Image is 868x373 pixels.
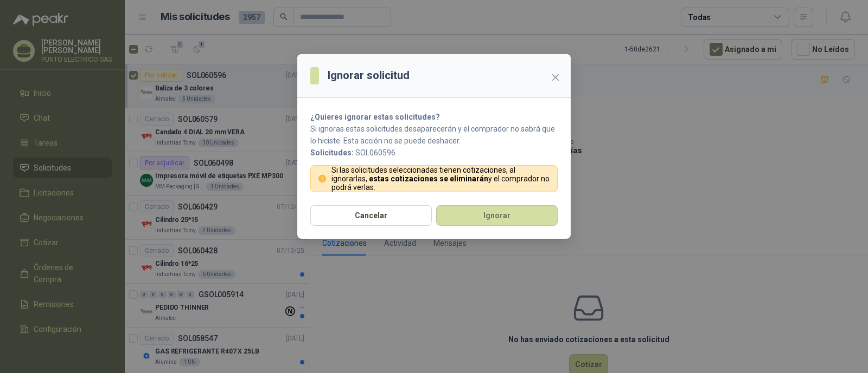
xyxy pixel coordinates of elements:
[310,147,558,159] p: SOL060596
[369,174,488,183] strong: estas cotizaciones se eliminarán
[436,205,558,226] button: Ignorar
[310,148,354,157] b: Solicitudes:
[310,113,440,121] strong: ¿Quieres ignorar estas solicitudes?
[331,166,551,192] p: Si las solicitudes seleccionadas tienen cotizaciones, al ignorarlas, y el comprador no podrá verlas.
[310,205,432,226] button: Cancelar
[328,67,410,84] h3: Ignorar solicitud
[551,73,560,82] span: close
[547,69,564,86] button: Close
[310,123,558,147] p: Si ignoras estas solicitudes desaparecerán y el comprador no sabrá que lo hiciste. Esta acción no...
